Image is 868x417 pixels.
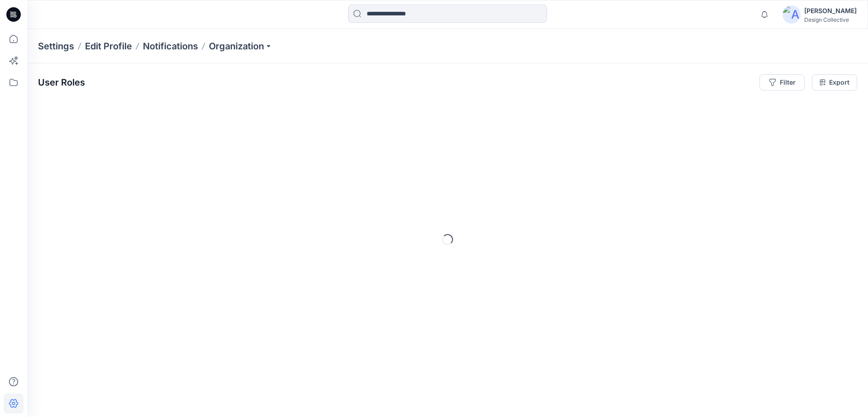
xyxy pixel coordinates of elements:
[759,74,805,91] button: Filter
[38,40,74,53] p: Settings
[143,40,198,53] a: Notifications
[812,74,857,91] a: Export
[804,16,857,23] div: Design Collective
[38,77,85,88] p: User Roles
[804,5,857,16] div: [PERSON_NAME]
[783,5,801,24] img: avatar
[85,40,132,53] a: Edit Profile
